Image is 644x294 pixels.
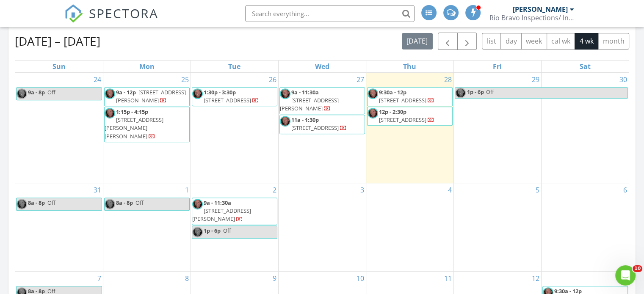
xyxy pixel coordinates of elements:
[379,88,406,96] span: 9:30a - 12p
[267,73,278,86] a: Go to August 26, 2025
[366,183,453,272] td: Go to September 4, 2025
[104,87,190,106] a: 9a - 12p [STREET_ADDRESS][PERSON_NAME]
[291,88,319,96] span: 9a - 11:30a
[598,33,629,49] button: month
[379,116,426,124] span: [STREET_ADDRESS]
[96,272,103,285] a: Go to September 7, 2025
[530,272,541,285] a: Go to September 12, 2025
[204,96,251,104] span: [STREET_ADDRESS]
[191,183,278,272] td: Go to September 2, 2025
[367,107,453,126] a: 12p - 2:30p [STREET_ADDRESS]
[51,60,67,72] a: Sunday
[245,5,415,22] input: Search everything...
[359,183,366,197] a: Go to September 3, 2025
[379,88,434,104] a: 9:30a - 12p [STREET_ADDRESS]
[135,199,144,206] span: Off
[280,88,290,99] img: img_7126.jpg
[455,88,466,98] img: img_7126.jpg
[204,88,259,104] a: 1:30p - 3:30p [STREET_ADDRESS]
[530,73,541,86] a: Go to August 29, 2025
[116,88,136,96] span: 9a - 12p
[103,73,191,183] td: Go to August 25, 2025
[491,60,503,72] a: Friday
[291,116,319,124] span: 11a - 1:30p
[402,33,433,49] button: [DATE]
[291,124,339,132] span: [STREET_ADDRESS]
[442,272,453,285] a: Go to September 11, 2025
[192,88,203,99] img: img_7126.jpg
[103,183,191,272] td: Go to September 1, 2025
[368,88,378,99] img: img_7126.jpg
[379,108,434,124] a: 12p - 2:30p [STREET_ADDRESS]
[438,33,458,50] button: Previous
[116,88,186,104] a: 9a - 12p [STREET_ADDRESS][PERSON_NAME]
[192,207,251,223] span: [STREET_ADDRESS][PERSON_NAME]
[105,88,115,99] img: img_7126.jpg
[279,115,365,134] a: 11a - 1:30p [STREET_ADDRESS]
[105,199,115,209] img: img_7126.jpg
[47,88,55,96] span: Off
[227,60,242,72] a: Tuesday
[457,33,477,50] button: Next
[223,227,231,234] span: Off
[138,60,156,72] a: Monday
[192,227,203,237] img: img_7126.jpg
[453,73,541,183] td: Go to August 29, 2025
[453,183,541,272] td: Go to September 5, 2025
[313,60,331,72] a: Wednesday
[379,108,406,115] span: 12p - 2:30p
[28,88,45,96] span: 9a - 8p
[280,88,339,112] a: 9a - 11:30a [STREET_ADDRESS][PERSON_NAME]
[92,183,103,197] a: Go to August 31, 2025
[368,108,378,118] img: img_7126.jpg
[513,5,568,14] div: [PERSON_NAME]
[355,73,366,86] a: Go to August 27, 2025
[105,108,163,140] a: 1:15p - 4:15p [STREET_ADDRESS][PERSON_NAME][PERSON_NAME]
[15,73,103,183] td: Go to August 24, 2025
[401,60,418,72] a: Thursday
[116,88,186,104] span: [STREET_ADDRESS][PERSON_NAME]
[618,73,629,86] a: Go to August 30, 2025
[486,88,494,96] span: Off
[105,108,115,118] img: img_7126.jpg
[279,87,365,115] a: 9a - 11:30a [STREET_ADDRESS][PERSON_NAME]
[280,96,339,112] span: [STREET_ADDRESS][PERSON_NAME]
[116,199,133,206] span: 8a - 8p
[547,33,575,49] button: cal wk
[17,88,27,99] img: img_7126.jpg
[534,183,541,197] a: Go to September 5, 2025
[204,227,221,234] span: 1p - 6p
[192,87,277,106] a: 1:30p - 3:30p [STREET_ADDRESS]
[541,183,629,272] td: Go to September 6, 2025
[355,272,366,285] a: Go to September 10, 2025
[467,88,484,98] span: 1p - 6p
[271,183,278,197] a: Go to September 2, 2025
[500,33,522,49] button: day
[92,73,103,86] a: Go to August 24, 2025
[366,73,453,183] td: Go to August 28, 2025
[442,73,453,86] a: Go to August 28, 2025
[183,183,191,197] a: Go to September 1, 2025
[47,199,55,206] span: Off
[291,116,347,132] a: 11a - 1:30p [STREET_ADDRESS]
[28,199,45,206] span: 8a - 8p
[278,73,366,183] td: Go to August 27, 2025
[116,108,148,115] span: 1:15p - 4:15p
[89,4,158,22] span: SPECTORA
[541,73,629,183] td: Go to August 30, 2025
[578,60,592,72] a: Saturday
[446,183,453,197] a: Go to September 4, 2025
[64,4,83,23] img: The Best Home Inspection Software - Spectora
[15,183,103,272] td: Go to August 31, 2025
[64,11,158,29] a: SPECTORA
[192,199,203,209] img: img_7126.jpg
[280,116,290,126] img: img_7126.jpg
[489,14,574,22] div: Rio Bravo Inspections/ Inspectify Pro
[271,272,278,285] a: Go to September 9, 2025
[278,183,366,272] td: Go to September 3, 2025
[104,107,190,142] a: 1:15p - 4:15p [STREET_ADDRESS][PERSON_NAME][PERSON_NAME]
[105,116,163,140] span: [STREET_ADDRESS][PERSON_NAME][PERSON_NAME]
[192,198,277,225] a: 9a - 11:30a [STREET_ADDRESS][PERSON_NAME]
[204,199,231,206] span: 9a - 11:30a
[575,33,598,49] button: 4 wk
